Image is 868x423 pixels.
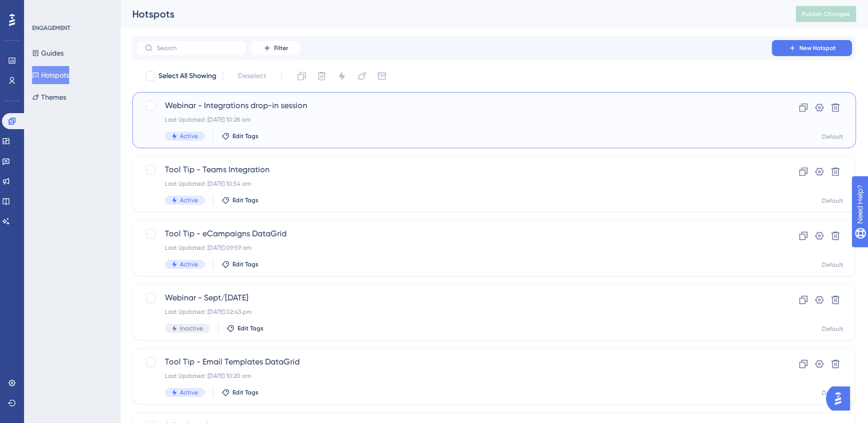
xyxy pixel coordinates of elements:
span: Edit Tags [233,196,259,204]
div: Default [822,325,843,333]
button: Publish Changes [796,6,856,22]
span: Tool Tip - Email Templates DataGrid [165,356,743,368]
div: ENGAGEMENT [32,24,70,32]
span: Active [180,388,198,396]
button: Edit Tags [222,260,259,268]
span: Publish Changes [802,10,850,18]
div: Last Updated: [DATE] 10:28 am [165,116,743,124]
span: Filter [274,44,288,52]
span: Webinar - Integrations drop-in session [165,100,743,112]
div: Last Updated: [DATE] 09:59 am [165,244,743,252]
span: Deselect [238,70,266,82]
span: Tool Tip - Teams Integration [165,164,743,176]
span: Edit Tags [233,260,259,268]
span: Active [180,260,198,268]
button: New Hotspot [772,40,852,56]
button: Deselect [229,67,275,85]
span: Edit Tags [233,132,259,140]
div: Last Updated: [DATE] 10:20 am [165,372,743,380]
div: Default [822,197,843,205]
button: Edit Tags [222,132,259,140]
div: Last Updated: [DATE] 10:54 am [165,180,743,188]
div: Default [822,133,843,141]
button: Filter [251,40,301,56]
button: Edit Tags [222,196,259,204]
span: Inactive [180,324,203,332]
span: New Hotspot [799,44,836,52]
button: Hotspots [32,66,69,84]
button: Edit Tags [227,324,264,332]
span: Webinar - Sept/[DATE] [165,292,743,304]
div: Default [822,261,843,269]
span: Select All Showing [158,70,216,82]
button: Edit Tags [222,388,259,396]
span: Active [180,132,198,140]
span: Tool Tip - eCampaigns DataGrid [165,228,743,240]
div: Hotspots [132,7,771,21]
span: Edit Tags [233,388,259,396]
input: Search [157,45,238,52]
button: Themes [32,88,66,106]
div: Default [822,389,843,397]
span: Need Help? [24,3,63,15]
span: Active [180,196,198,204]
div: Last Updated: [DATE] 02:43 pm [165,308,743,316]
button: Guides [32,44,64,62]
span: Edit Tags [238,324,264,332]
iframe: UserGuiding AI Assistant Launcher [826,383,856,413]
